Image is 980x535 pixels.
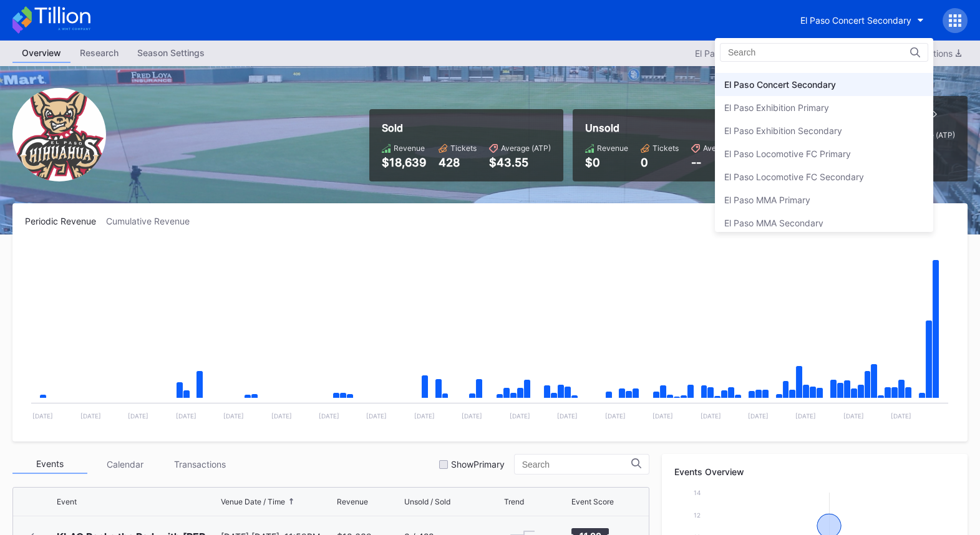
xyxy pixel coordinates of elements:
[728,47,837,57] input: Search
[724,148,851,159] div: El Paso Locomotive FC Primary
[724,125,842,136] div: El Paso Exhibition Secondary
[724,195,810,205] div: El Paso MMA Primary
[724,102,829,113] div: El Paso Exhibition Primary
[724,79,836,90] div: El Paso Concert Secondary
[724,218,823,228] div: El Paso MMA Secondary
[724,171,864,182] div: El Paso Locomotive FC Secondary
